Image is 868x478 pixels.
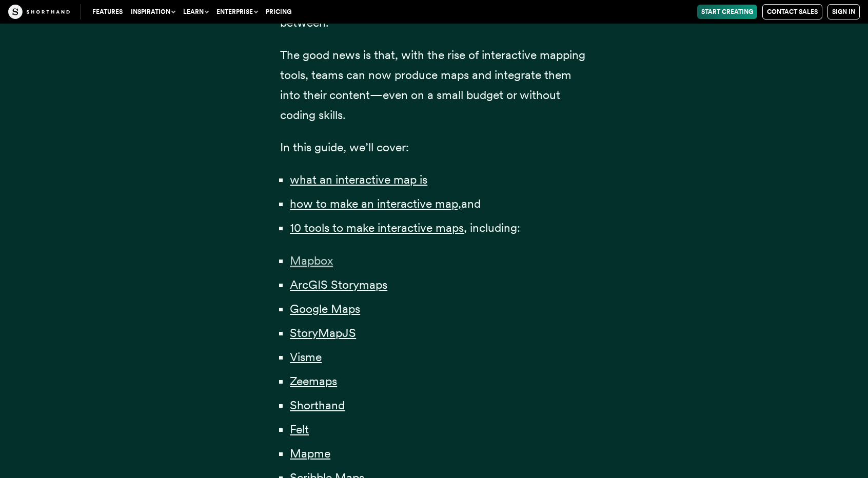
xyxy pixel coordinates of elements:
[179,5,212,19] button: Learn
[290,326,356,340] a: StoryMapJS
[697,5,757,19] a: Start Creating
[827,4,860,19] a: Sign in
[290,374,337,388] a: Zeemaps
[127,5,179,19] button: Inspiration
[290,398,345,412] a: Shorthand
[290,253,333,268] a: Mapbox
[461,196,481,211] span: and
[280,140,409,154] span: In this guide, we’ll cover:
[290,302,360,316] a: Google Maps
[464,221,520,235] span: , including:
[290,196,461,211] a: how to make an interactive map,
[262,5,295,19] a: Pricing
[290,277,387,292] a: ArcGIS Storymaps
[290,350,322,364] a: Visme
[280,48,585,122] span: The good news is that, with the rise of interactive mapping tools, teams can now produce maps and...
[212,5,262,19] button: Enterprise
[290,446,330,461] a: Mapme
[290,172,427,187] a: what an interactive map is
[290,221,464,235] a: 10 tools to make interactive maps
[290,422,309,436] a: Felt
[290,253,333,268] span: Mapbox
[8,5,70,19] img: The Craft
[762,4,822,19] a: Contact Sales
[88,5,127,19] a: Features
